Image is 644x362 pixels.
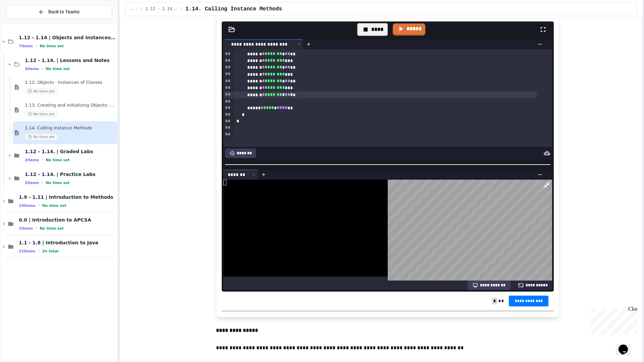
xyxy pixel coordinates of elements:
button: Back to Teams [6,5,112,19]
span: 3 items [25,67,39,71]
span: 0.0 | Introduction to APCSA [19,217,116,223]
span: 7 items [19,44,33,48]
span: No time set [40,226,64,231]
span: • [36,43,37,49]
span: 10 items [19,203,36,208]
span: Back to Teams [48,8,79,15]
span: No time set [25,111,58,117]
span: 1.12 - 1.14. | Lessons and Notes [146,6,178,12]
span: 1.13. Creating and Initializing Objects: Constructors [25,103,116,108]
span: / [140,6,143,12]
span: 1.9 - 1.11 | Introduction to Methods [19,194,116,200]
span: No time set [42,203,66,208]
span: 1.14. Calling Instance Methods [185,5,282,13]
span: • [42,157,43,163]
span: No time set [40,44,64,48]
span: / [180,6,183,12]
iframe: chat widget [588,306,637,335]
span: 1.1 - 1.8 | Introduction to Java [19,240,116,246]
span: 2h total [42,249,59,253]
span: • [42,66,43,71]
span: No time set [46,181,70,185]
span: 1.12 - 1.14 | Objects and Instances of Classes [19,35,116,41]
iframe: chat widget [616,335,637,355]
span: No time set [25,88,58,95]
span: No time set [25,134,58,140]
span: • [36,226,37,231]
span: No time set [46,158,70,162]
span: • [38,203,40,208]
span: 1 items [19,226,33,231]
span: • [38,248,40,254]
span: 1.12 - 1.14. | Lessons and Notes [25,57,116,63]
span: 2 items [25,181,39,185]
span: 1.12. Objects - Instances of Classes [25,80,116,85]
span: 31 items [19,249,36,253]
span: 1.14. Calling Instance Methods [25,125,116,131]
span: • [42,180,43,185]
div: Chat with us now!Close [3,3,46,43]
span: No time set [46,67,70,71]
span: 2 items [25,158,39,162]
span: 1.12 - 1.14. | Graded Labs [25,148,116,155]
span: ... [130,6,138,12]
span: 1.12 - 1.14. | Practice Labs [25,171,116,177]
